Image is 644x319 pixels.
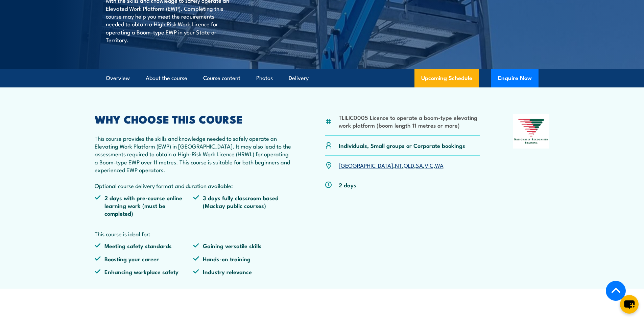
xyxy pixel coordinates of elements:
a: Overview [106,69,130,87]
li: Meeting safety standards [95,242,193,249]
li: Enhancing workplace safety [95,268,193,275]
h2: WHY CHOOSE THIS COURSE [95,114,292,124]
li: Boosting your career [95,255,193,263]
p: This course provides the skills and knowledge needed to safely operate an Elevating Work Platform... [95,134,292,190]
li: TLILIC0005 Licence to operate a boom-type elevating work platform (boom length 11 metres or more) [339,113,480,129]
img: Nationally Recognised Training logo. [513,114,550,149]
a: Upcoming Schedule [414,69,479,87]
a: SA [416,161,423,169]
a: [GEOGRAPHIC_DATA] [339,161,393,169]
a: NT [395,161,402,169]
p: 2 days [339,181,356,189]
a: QLD [404,161,414,169]
a: Course content [203,69,240,87]
li: Hands-on training [193,255,292,263]
button: Enquire Now [491,69,539,87]
a: Photos [256,69,273,87]
li: 2 days with pre-course online learning work (must be completed) [95,194,193,217]
button: chat-button [620,295,639,314]
a: VIC [425,161,433,169]
li: 3 days fully classroom based (Mackay public courses) [193,194,292,217]
p: This course is ideal for: [95,230,292,238]
li: Gaining versatile skills [193,242,292,249]
p: , , , , , [339,161,444,169]
a: About the course [146,69,187,87]
a: WA [435,161,444,169]
a: Delivery [289,69,309,87]
p: Individuals, Small groups or Corporate bookings [339,141,465,149]
li: Industry relevance [193,268,292,275]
